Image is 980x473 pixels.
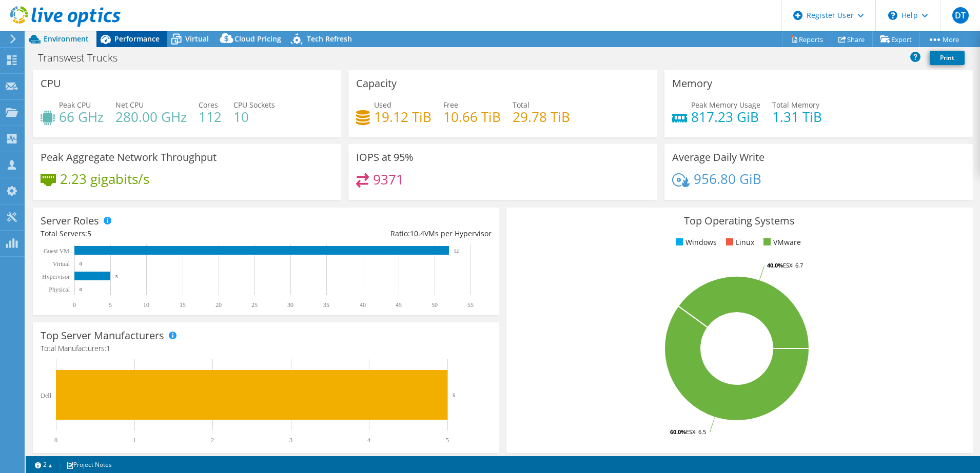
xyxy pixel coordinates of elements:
span: DT [952,7,969,24]
span: Peak CPU [59,100,91,110]
h4: 10.66 TiB [443,111,501,122]
text: 2 [211,437,214,444]
h3: Memory [672,78,712,89]
svg: \n [888,11,897,20]
text: 50 [432,301,438,309]
a: Share [831,31,873,47]
span: CPU Sockets [233,100,275,110]
h3: IOPS at 95% [356,152,414,163]
text: 15 [180,301,186,309]
tspan: 60.0% [670,428,686,436]
text: 25 [251,301,258,309]
span: Cloud Pricing [234,34,281,44]
h4: 1.31 TiB [772,111,822,122]
h4: 280.00 GHz [115,111,187,122]
text: 4 [367,437,370,444]
a: Print [930,51,965,65]
span: Total [513,100,530,110]
span: Free [443,100,458,110]
span: Virtual [185,34,209,44]
span: Used [374,100,391,110]
tspan: ESXi 6.5 [686,428,706,436]
span: Peak Memory Usage [691,100,760,110]
text: Hypervisor [42,273,70,280]
h3: Average Daily Write [672,152,765,163]
text: 45 [396,301,402,309]
span: Net CPU [115,100,144,110]
span: 5 [87,229,91,238]
text: Guest VM [44,248,69,255]
text: 20 [215,301,222,309]
a: More [919,31,967,47]
text: 30 [287,301,293,309]
text: 0 [73,301,76,309]
text: 35 [323,301,329,309]
h4: 10 [233,111,275,122]
h4: 29.78 TiB [513,111,570,122]
h3: Capacity [356,78,397,89]
h3: Peak Aggregate Network Throughput [41,152,217,163]
text: 40 [360,301,366,309]
text: 0 [80,287,82,292]
h3: Top Server Manufacturers [41,330,164,341]
h4: 956.80 GiB [694,173,761,184]
text: 5 [446,437,449,444]
text: Virtual [53,260,70,268]
text: 1 [133,437,136,444]
li: VMware [761,237,801,248]
a: Export [872,31,920,47]
span: 1 [106,343,110,353]
text: 5 [115,274,118,279]
a: 2 [28,458,60,471]
a: Reports [782,31,831,47]
h4: 19.12 TiB [374,111,432,122]
text: 55 [467,301,474,309]
text: 0 [80,261,82,266]
text: 3 [289,437,292,444]
h3: Server Roles [41,215,99,227]
h4: Total Manufacturers: [41,343,492,354]
span: Environment [44,34,89,44]
span: Tech Refresh [307,34,352,44]
div: Total Servers: [41,228,266,239]
span: Cores [199,100,218,110]
h4: 9371 [373,174,404,185]
span: Total Memory [772,100,819,110]
h3: CPU [41,78,61,89]
text: 5 [453,392,456,398]
h4: 2.23 gigabits/s [60,173,149,184]
div: Ratio: VMs per Hypervisor [266,228,491,239]
span: 10.4 [410,229,424,238]
text: 0 [54,437,57,444]
text: 10 [143,301,149,309]
h4: 66 GHz [59,111,104,122]
text: 52 [454,249,459,254]
h1: Transwest Trucks [33,52,133,64]
li: Windows [673,237,717,248]
text: Dell [41,392,51,399]
h4: 817.23 GiB [691,111,760,122]
tspan: ESXi 6.7 [783,261,803,269]
h3: Top Operating Systems [514,215,965,227]
h4: 112 [199,111,222,122]
span: Performance [114,34,160,44]
text: Physical [49,286,70,293]
li: Linux [723,237,754,248]
text: 5 [109,301,112,309]
a: Project Notes [59,458,119,471]
tspan: 40.0% [767,261,783,269]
